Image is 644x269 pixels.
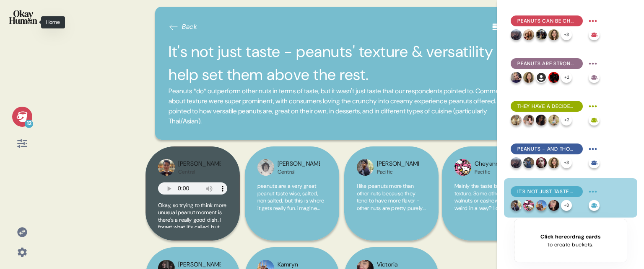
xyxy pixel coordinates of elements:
span: Peanuts *do* outperform other nuts in terms of taste, but it wasn't just taste that our responden... [169,86,519,126]
img: profilepic_28592963757018182.jpg [548,29,559,40]
div: 12 [25,120,33,128]
img: profilepic_29091323313814319.jpg [511,72,522,83]
span: Peanuts - and those who personify them - are dependable, sweet, and unapologetically themselves. [517,145,576,153]
img: okayhuman.3b1b6348.png [9,10,37,24]
img: profilepic_9311467635610148.jpg [548,115,559,126]
div: + 3 [561,157,572,168]
div: Central [178,169,221,175]
div: Pacific [377,169,419,175]
img: profilepic_7476038795853007.jpg [523,115,534,126]
img: profilepic_9334799329938900.jpg [511,200,522,211]
img: profilepic_9122119427898035.jpg [454,159,471,176]
div: + 3 [561,29,572,40]
img: profilepic_9663116803749536.jpg [536,115,547,126]
img: profilepic_9250837378366613.jpg [523,29,534,40]
div: Central [278,169,320,175]
div: [PERSON_NAME] [278,159,320,169]
span: Click here [540,233,567,240]
img: profilepic_9382994738483192.jpg [548,200,559,211]
img: l1ibTKarBSWXLOhlfT5LxFP+OttMJpPJZDKZTCbz9PgHEggSPYjZSwEAAAAASUVORK5CYII= [536,72,547,83]
img: profilepic_9334799329938900.jpg [357,159,374,176]
span: Peanuts can be challenging for little kids, but the salt tends to win them over. [517,17,576,25]
div: Cheyanne [475,159,503,169]
img: profilepic_9247131348696469.jpg [536,157,547,168]
img: profilepic_9122119427898035.jpg [523,200,534,211]
img: profilepic_9208583669195959.jpg [536,200,547,211]
span: Back [182,22,197,32]
img: profilepic_28592963757018182.jpg [523,72,534,83]
div: + 3 [561,200,572,211]
img: profilepic_9763014550398492.jpg [536,29,547,40]
div: [PERSON_NAME] [178,159,221,169]
img: profilepic_9427714207317235.jpg [511,157,522,168]
span: It's not just taste - peanuts' texture & versatility help set them above the rest. [517,188,576,195]
span: drag cards [572,233,600,240]
div: + 2 [561,115,572,126]
img: profilepic_28756746410639800.jpg [548,72,559,83]
div: [PERSON_NAME] [377,159,419,169]
div: Pacific [475,169,503,175]
img: profilepic_9795516237139002.jpg [158,159,175,176]
div: or to create buckets. [540,233,600,249]
div: Home [41,16,65,28]
img: profilepic_28788387964109983.jpg [523,157,534,168]
h2: It's not just taste - peanuts' texture & versatility help set them above the rest. [169,40,519,86]
img: profilepic_8992913910816911.jpg [257,159,274,176]
span: They have a decidedly positive and cheery feel, but in a relaxed, approachable way. [517,102,576,110]
img: profilepic_28592963757018182.jpg [548,157,559,168]
img: profilepic_9188337244577086.jpg [511,115,522,126]
img: profilepic_9427714207317235.jpg [511,29,522,40]
div: + 2 [561,72,572,83]
span: Peanuts are strongly nostalgic, recalling specific childhood memories even in the present day. [517,60,576,67]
